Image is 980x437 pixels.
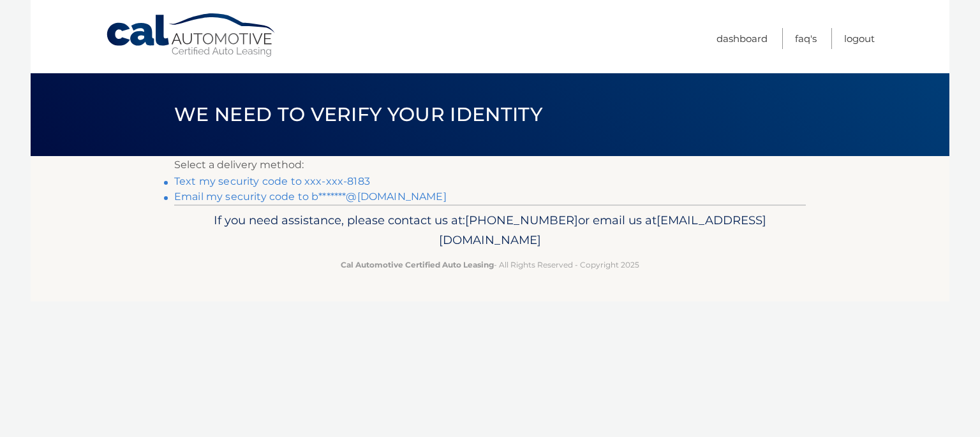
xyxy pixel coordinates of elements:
strong: Cal Automotive Certified Auto Leasing [341,260,494,269]
a: Logout [844,28,875,49]
span: [PHONE_NUMBER] [465,213,578,227]
span: We need to verify your identity [174,103,542,126]
a: Dashboard [716,28,768,49]
p: - All Rights Reserved - Copyright 2025 [182,258,798,271]
a: Cal Automotive [105,13,278,58]
a: Text my security code to xxx-xxx-8183 [174,175,370,187]
p: Select a delivery method: [174,156,806,174]
p: If you need assistance, please contact us at: or email us at [182,210,798,251]
a: Email my security code to b*******@[DOMAIN_NAME] [174,190,447,203]
a: FAQ's [795,28,817,49]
